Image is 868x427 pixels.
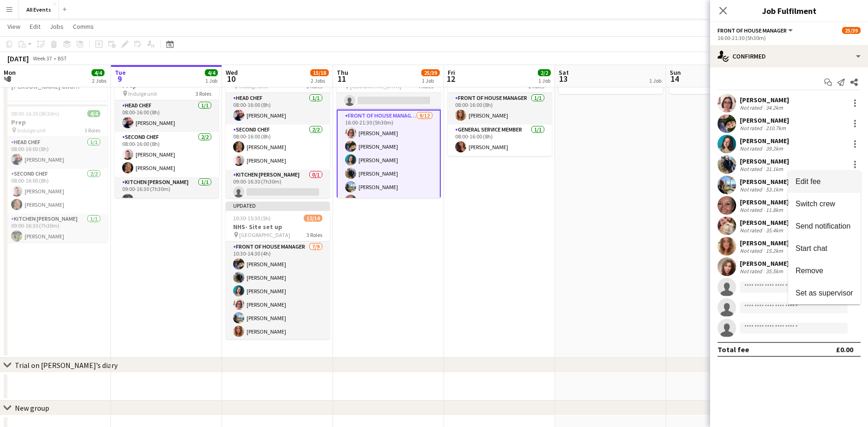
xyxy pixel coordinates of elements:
[788,260,861,282] button: Remove
[796,289,853,297] span: Set as supervisor
[796,244,827,252] span: Start chat
[796,200,835,208] span: Switch crew
[788,282,861,304] button: Set as supervisor
[788,237,861,260] button: Start chat
[796,267,823,275] span: Remove
[796,177,821,185] span: Edit fee
[788,215,861,237] button: Send notification
[788,171,861,193] button: Edit fee
[788,193,861,215] button: Switch crew
[796,222,850,230] span: Send notification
